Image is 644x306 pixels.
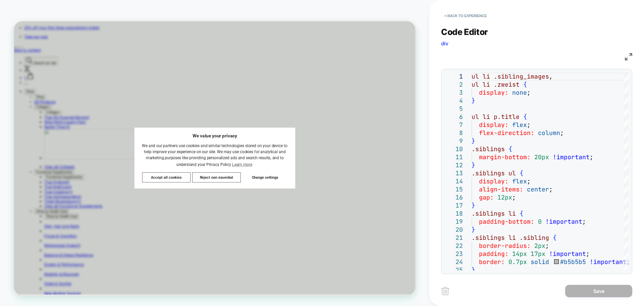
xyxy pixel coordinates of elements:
img: delete [441,287,449,295]
span: } [472,202,475,209]
img: fullscreen [625,53,632,60]
span: display: [479,121,508,129]
span: ul [472,81,479,88]
span: .siblings [472,234,505,242]
button: < Back to experience [441,10,490,21]
span: li [508,234,516,242]
button: Change settings [302,201,367,215]
span: ul [472,113,479,121]
span: li [483,113,490,121]
span: solid [531,258,549,266]
span: { [523,81,527,88]
span: , [549,73,553,80]
span: { [523,113,527,121]
span: 2px [534,242,545,250]
a: Learn more [289,186,318,196]
span: { [520,210,523,217]
span: !important [553,153,590,161]
div: 15 [445,185,463,193]
span: 20px [534,153,549,161]
span: padding: [479,250,508,258]
span: ; [590,153,593,161]
span: .sibling [520,234,549,242]
div: 6 [445,113,463,121]
span: 0.7px [508,258,527,266]
button: Accept all cookies [171,201,235,215]
span: } [472,226,475,233]
span: flex [512,121,527,129]
span: .zweist [494,81,520,88]
span: } [472,161,475,169]
div: 2 [445,81,463,89]
div: 21 [445,234,463,242]
div: 24 [445,258,463,266]
span: none [512,89,527,96]
span: } [472,97,475,104]
span: column [538,129,560,137]
button: Save [565,285,632,297]
div: 10 [445,145,463,153]
span: { [520,169,523,177]
div: 23 [445,250,463,258]
span: display: [479,177,508,185]
div: 20 [445,226,463,234]
span: 17px [531,250,545,258]
div: 25 [445,266,463,274]
span: !important [549,250,586,258]
span: ; [527,121,531,129]
span: 12px [497,193,512,201]
span: ul [472,73,479,80]
span: div [441,40,448,47]
span: ; [512,193,516,201]
button: Reject non essential [237,201,302,215]
span: flex-direction: [479,129,534,137]
span: } [472,266,475,274]
span: align-items: [479,185,523,193]
span: ; [527,177,531,185]
div: 12 [445,161,463,169]
span: 0 [538,218,542,225]
span: border: [479,258,505,266]
div: 9 [445,137,463,145]
div: 17 [445,202,463,210]
div: 19 [445,218,463,226]
span: ; [582,218,586,225]
div: 7 [445,121,463,129]
span: flex [512,177,527,185]
span: #b5b5b5 [560,258,586,266]
span: ul [508,169,516,177]
span: { [553,234,556,242]
span: We and our partners use cookies and similar technologies stored on your device to help improve yo... [168,162,367,196]
div: 3 [445,89,463,97]
span: ; [586,250,590,258]
div: 14 [445,177,463,185]
span: Code Editor [441,27,488,37]
div: 8 [445,129,463,137]
div: 11 [445,153,463,161]
div: 1 [445,73,463,81]
div: 13 [445,169,463,177]
span: display: [479,89,508,96]
div: 18 [445,210,463,218]
span: } [472,137,475,145]
div: 22 [445,242,463,250]
span: ; [527,89,531,96]
span: margin-bottom: [479,153,531,161]
div: 4 [445,97,463,105]
span: ; [560,129,564,137]
span: p.title [494,113,520,121]
span: padding-bottom: [479,218,534,225]
span: ; [549,185,553,193]
span: li [483,73,490,80]
span: center [527,185,549,193]
span: !important [590,258,627,266]
span: li [508,210,516,217]
span: .sibling_images [494,73,549,80]
div: 5 [445,105,463,113]
span: .siblings [472,145,505,153]
span: li [483,81,490,88]
span: !important [545,218,582,225]
span: 14px [512,250,527,258]
span: border-radius: [479,242,531,250]
span: .siblings [472,169,505,177]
